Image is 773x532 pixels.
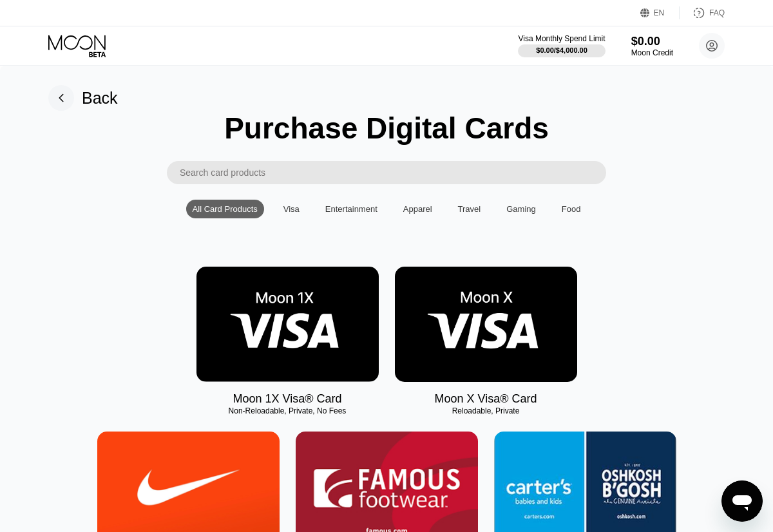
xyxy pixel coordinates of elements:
[680,6,725,19] div: FAQ
[562,204,581,214] div: Food
[555,200,587,218] div: Food
[283,204,300,214] div: Visa
[196,406,379,415] div: Non-Reloadable, Private, No Fees
[325,204,377,214] div: Entertainment
[458,204,481,214] div: Travel
[224,111,549,146] div: Purchase Digital Cards
[403,204,432,214] div: Apparel
[277,200,306,218] div: Visa
[452,200,488,218] div: Travel
[518,34,605,57] div: Visa Monthly Spend Limit$0.00/$4,000.00
[640,6,680,19] div: EN
[397,200,439,218] div: Apparel
[233,392,341,406] div: Moon 1X Visa® Card
[536,46,587,54] div: $0.00 / $4,000.00
[631,48,673,57] div: Moon Credit
[500,200,542,218] div: Gaming
[434,392,537,406] div: Moon X Visa® Card
[631,35,673,57] div: $0.00Moon Credit
[631,35,673,48] div: $0.00
[395,406,577,415] div: Reloadable, Private
[186,200,264,218] div: All Card Products
[654,8,665,17] div: EN
[48,85,118,111] div: Back
[518,34,605,43] div: Visa Monthly Spend Limit
[82,89,118,108] div: Back
[180,161,606,184] input: Search card products
[506,204,536,214] div: Gaming
[709,8,725,17] div: FAQ
[721,480,763,522] iframe: Button to launch messaging window
[319,200,384,218] div: Entertainment
[193,204,258,214] div: All Card Products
